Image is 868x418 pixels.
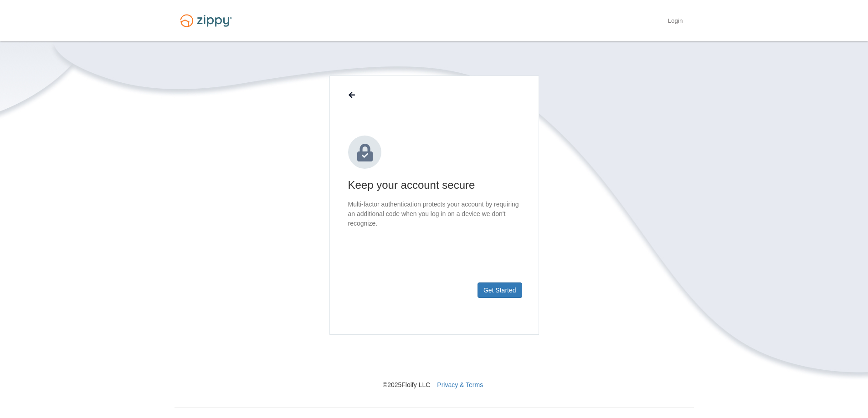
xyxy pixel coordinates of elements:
[478,282,522,298] button: Get Started
[348,200,520,228] p: Multi-factor authentication protects your account by requiring an additional code when you log in...
[175,10,237,31] img: Logo
[437,381,483,388] a: Privacy & Terms
[175,335,694,389] nav: © 2025 Floify LLC
[348,178,520,192] h1: Keep your account secure
[668,17,683,26] a: Login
